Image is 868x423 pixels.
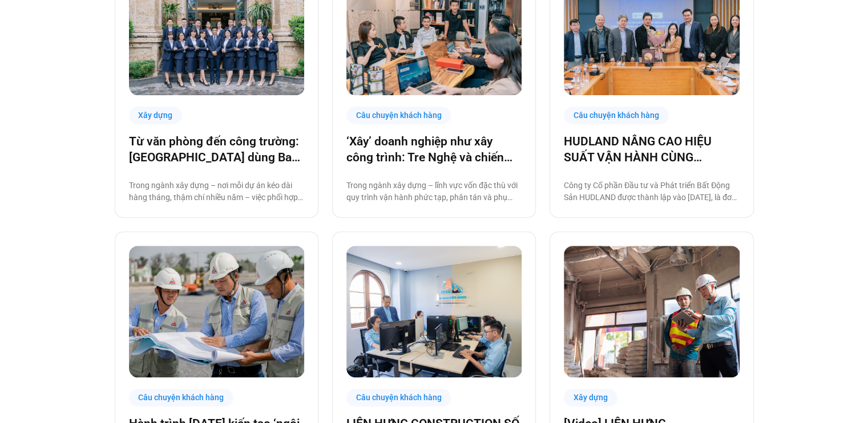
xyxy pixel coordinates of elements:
p: Trong ngành xây dựng – lĩnh vực vốn đặc thù với quy trình vận hành phức tạp, phân tán và phụ thuộ... [346,180,522,204]
div: Xây dựng [564,389,617,406]
a: chuyển đổi số liên hưng base [346,246,522,377]
img: chuyển đổi số liên hưng base [346,246,522,377]
a: Từ văn phòng đến công trường: [GEOGRAPHIC_DATA] dùng Base số hóa hệ thống quản trị [129,133,304,165]
p: Trong ngành xây dựng – nơi mỗi dự án kéo dài hàng tháng, thậm chí nhiều năm – việc phối hợp giữa ... [129,180,304,204]
p: Công ty Cổ phần Đầu tư và Phát triển Bất Động Sản HUDLAND được thành lập vào [DATE], là đơn vị th... [564,180,739,204]
div: Câu chuyện khách hàng [129,389,234,406]
a: ‘Xây’ doanh nghiệp như xây công trình: Tre Nghệ và chiến lược chuyển đổi từ gốc [346,133,522,165]
a: HUDLAND NÂNG CAO HIỆU SUẤT VẬN HÀNH CÙNG [DOMAIN_NAME] [564,133,739,165]
div: Câu chuyện khách hàng [346,389,451,406]
div: Câu chuyện khách hàng [346,107,451,124]
div: Xây dựng [129,107,183,124]
div: Câu chuyện khách hàng [564,107,669,124]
